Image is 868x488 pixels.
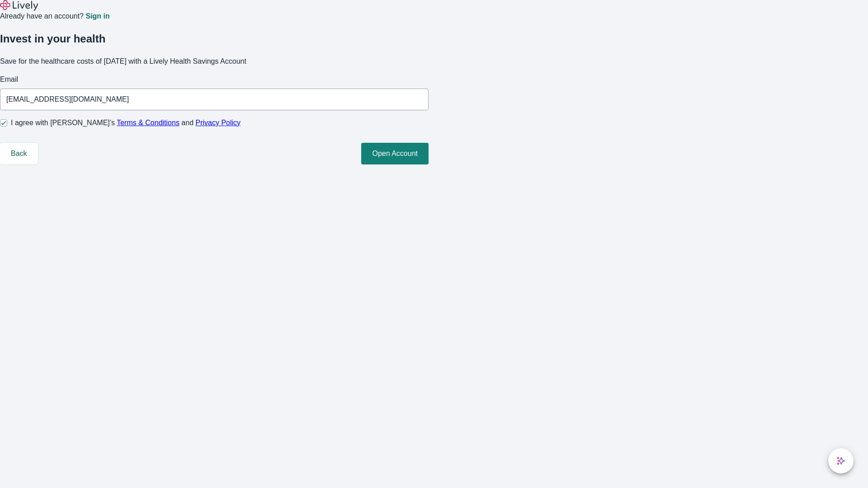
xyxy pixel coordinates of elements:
span: I agree with [PERSON_NAME]’s and [11,117,241,128]
a: Terms & Conditions [117,119,179,127]
svg: Lively AI Assistant [836,456,845,465]
button: chat [828,448,854,474]
button: Open Account [361,143,429,164]
a: Privacy Policy [196,119,241,127]
a: Sign in [85,13,109,20]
